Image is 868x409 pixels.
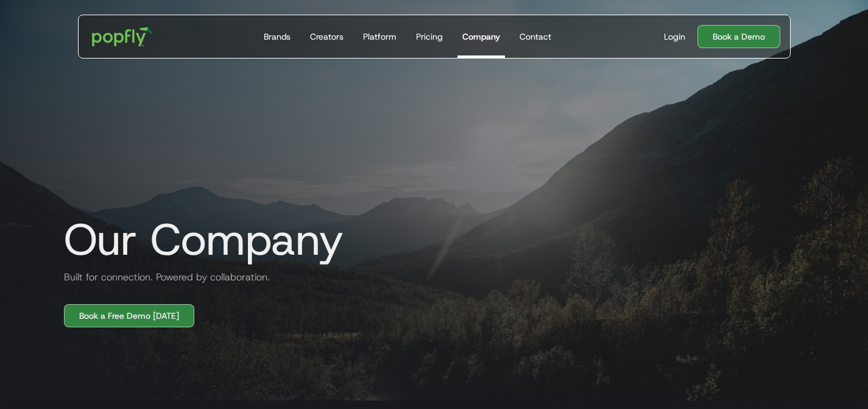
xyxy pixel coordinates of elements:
[83,18,162,55] a: home
[697,25,780,48] a: Book a Demo
[310,30,344,43] div: Creators
[259,15,295,58] a: Brands
[264,30,291,43] div: Brands
[457,15,505,58] a: Company
[462,30,500,43] div: Company
[358,15,401,58] a: Platform
[659,30,690,43] a: Login
[54,215,344,264] h1: Our Company
[64,304,194,327] a: Book a Free Demo [DATE]
[520,30,551,43] div: Contact
[411,15,448,58] a: Pricing
[363,30,397,43] div: Platform
[54,270,270,285] h2: Built for connection. Powered by collaboration.
[515,15,556,58] a: Contact
[664,30,685,43] div: Login
[416,30,443,43] div: Pricing
[305,15,348,58] a: Creators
